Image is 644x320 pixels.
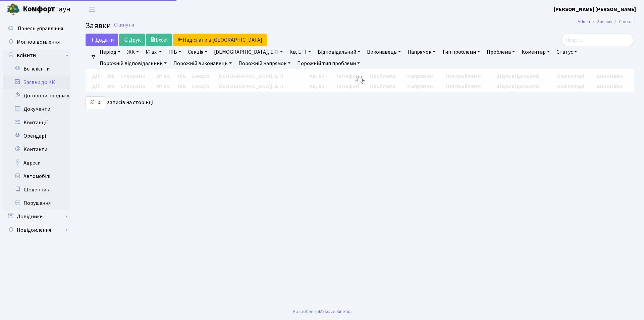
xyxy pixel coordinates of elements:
nav: breadcrumb [568,15,644,29]
span: Мої повідомлення [17,38,60,46]
a: Додати [86,34,118,46]
li: Список [612,18,634,26]
a: [PERSON_NAME] [PERSON_NAME] [554,5,636,13]
button: Переключити навігацію [84,4,101,15]
a: Порожній тип проблеми [294,58,363,69]
a: Проблема [484,46,518,58]
a: Мої повідомлення [3,35,70,49]
a: [DEMOGRAPHIC_DATA], БТІ [211,46,285,58]
a: Відповідальний [315,46,363,58]
a: Заявки [597,18,612,25]
a: № вх. [143,46,164,58]
a: Адреси [3,156,70,170]
a: Всі клієнти [3,62,70,76]
a: Порожній відповідальний [97,58,169,69]
a: Massive Kinetic [319,308,350,315]
img: Обробка... [355,75,365,86]
a: Договори продажу [3,89,70,102]
select: записів на сторінці [86,96,105,109]
img: logo.png [7,3,20,16]
a: Надіслати в [GEOGRAPHIC_DATA] [173,34,267,46]
b: Комфорт [23,4,55,14]
a: Excel [146,34,172,46]
a: Друк [119,34,145,46]
a: Admin [578,18,590,25]
a: Секція [185,46,210,58]
a: Порожній напрямок [236,58,293,69]
a: Документи [3,102,70,116]
a: Орендарі [3,129,70,143]
a: Заявки до КК [3,76,70,89]
a: Період [97,46,123,58]
a: Тип проблеми [439,46,483,58]
input: Пошук... [561,34,634,46]
span: Таун [23,4,70,15]
a: Панель управління [3,22,70,35]
span: Заявки [86,20,111,32]
a: Порушення [3,196,70,210]
div: Розроблено . [293,308,351,315]
a: Скинути [114,22,134,28]
a: Квитанції [3,116,70,129]
a: Повідомлення [3,223,70,237]
a: ЖК [124,46,142,58]
a: Клієнти [3,49,70,62]
a: Контакти [3,143,70,156]
a: Коментар [519,46,552,58]
a: Кв, БТІ [287,46,313,58]
a: Напрямок [405,46,438,58]
label: записів на сторінці [86,96,153,109]
a: Довідники [3,210,70,223]
span: Панель управління [18,25,63,32]
span: Додати [90,36,114,44]
a: ПІБ [166,46,184,58]
a: Статус [554,46,580,58]
a: Автомобілі [3,170,70,183]
a: Виконавець [364,46,404,58]
a: Щоденник [3,183,70,196]
a: Порожній виконавець [171,58,234,69]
